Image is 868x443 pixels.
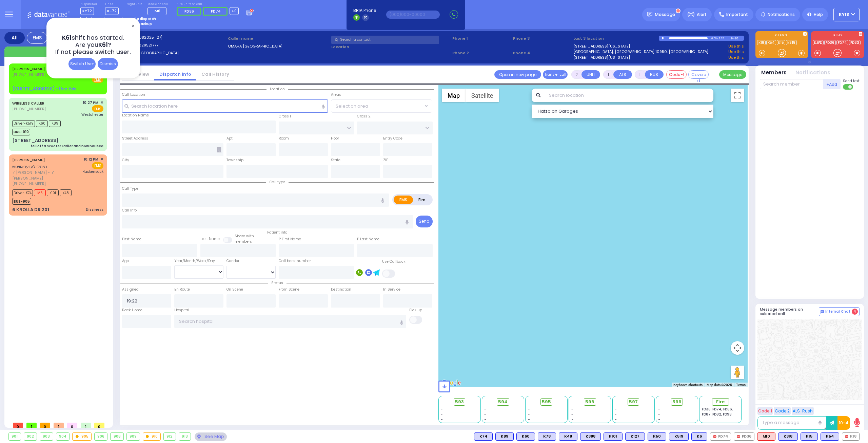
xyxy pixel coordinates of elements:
[843,78,860,84] span: Send text
[824,40,836,45] a: FD36
[691,432,707,441] div: BLS
[357,237,379,242] label: P Last Name
[441,412,443,417] span: -
[811,34,864,38] label: KJFD
[604,432,623,441] div: BLS
[647,12,652,17] img: message.svg
[513,50,571,56] span: Phone 4
[336,103,368,110] span: Select an area
[615,412,617,417] span: -
[12,137,59,144] div: [STREET_ADDRESS]
[726,12,748,18] span: Important
[40,423,50,428] span: 0
[728,43,744,49] a: Use this
[719,70,746,79] button: Message
[484,407,486,412] span: -
[94,77,101,82] u: EMS
[440,379,462,387] a: Open this area in Google Maps (opens a new window)
[717,34,718,42] div: /
[155,8,160,14] span: M6
[279,258,311,264] label: Call back number
[755,34,808,38] label: KJ EMS...
[279,136,289,141] label: Room
[177,2,239,6] label: Fire units on call
[821,432,839,441] div: K54
[528,407,530,412] span: -
[264,230,291,235] span: Patient info
[409,308,422,313] label: Pick up
[386,11,440,19] input: (000)000-00000
[82,169,103,174] span: Hackensack
[441,407,443,412] span: -
[801,432,818,441] div: K15
[27,10,72,19] img: Logo
[655,11,675,18] span: Message
[697,12,707,18] span: Alert
[211,8,221,14] span: FD74
[12,100,44,106] a: WIRELESS CALLER
[105,7,119,15] span: K-72
[571,412,573,417] span: -
[331,158,340,163] label: State
[12,129,30,135] span: BUS-910
[768,12,795,18] span: Notifications
[585,399,594,405] span: 596
[786,40,797,45] a: K318
[100,156,103,162] span: ✕
[92,162,103,169] span: EMS
[331,92,341,97] label: Areas
[228,43,329,49] label: OMAHA [GEOGRAPHIC_DATA]
[81,423,91,428] span: 1
[538,432,556,441] div: K78
[672,399,682,405] span: 599
[513,36,571,41] span: Phone 3
[92,105,103,112] span: EMS
[383,158,388,163] label: ZIP
[268,280,287,285] span: Status
[54,423,64,428] span: 1
[845,435,848,438] img: red-radio-icon.svg
[819,307,860,316] button: Internal Chat 4
[105,2,119,6] label: Lines
[573,55,630,60] a: [STREET_ADDRESS][US_STATE]
[625,432,645,441] div: BLS
[80,16,129,21] span: You're logged in as monitor.
[580,432,601,441] div: BLS
[484,417,486,422] span: -
[13,423,23,428] span: 0
[86,207,103,212] div: Dizziness
[62,34,72,42] span: K61
[825,309,850,314] span: Internal Chat
[122,258,129,264] label: Age
[774,407,791,415] button: Code 2
[226,136,233,141] label: Apt
[4,32,25,44] div: All
[658,407,660,412] span: -
[279,287,299,292] label: From Scene
[713,435,716,438] img: red-radio-icon.svg
[543,70,568,79] button: Transfer call
[383,136,402,141] label: Entry Code
[498,399,508,405] span: 594
[581,70,600,79] button: UNIT
[573,49,708,55] a: [GEOGRAPHIC_DATA], [GEOGRAPHIC_DATA] 10950, [GEOGRAPHIC_DATA]
[571,407,573,412] span: -
[843,84,854,90] label: Turn off text
[136,42,158,48] span: 4029521777
[484,412,486,417] span: -
[26,423,37,428] span: 1
[67,423,77,428] span: 0
[669,432,689,441] div: BLS
[147,2,169,6] label: Medic on call
[200,236,220,242] label: Last Name
[266,180,289,185] span: Call type
[833,8,860,21] button: KY18
[516,432,535,441] div: BLS
[615,417,617,422] span: -
[196,71,234,77] a: Call History
[737,435,740,438] img: red-radio-icon.svg
[122,136,148,141] label: Street Address
[100,100,103,106] span: ✕
[34,189,46,196] span: M6
[466,89,499,102] button: Show satellite imagery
